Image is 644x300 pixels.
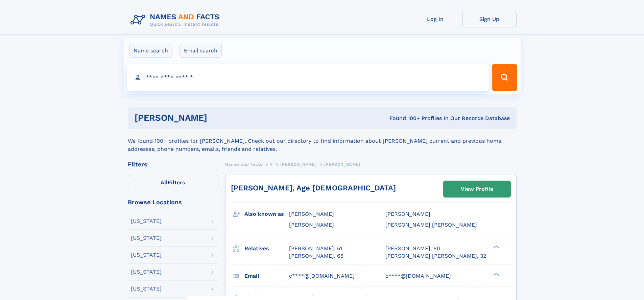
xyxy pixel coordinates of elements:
[128,11,225,29] img: Logo Names and Facts
[244,208,289,220] h3: Also known as
[225,160,262,168] a: Names and Facts
[129,44,172,58] label: Name search
[131,286,162,292] div: [US_STATE]
[244,243,289,254] h3: Relatives
[127,64,489,91] input: search input
[131,269,162,275] div: [US_STATE]
[492,272,500,276] div: ❯
[128,129,517,153] div: We found 100+ profiles for [PERSON_NAME]. Check out our directory to find information about [PERS...
[128,199,218,205] div: Browse Locations
[280,160,316,168] a: [PERSON_NAME]
[408,11,462,27] a: Log In
[289,211,334,217] span: [PERSON_NAME]
[385,211,430,217] span: [PERSON_NAME]
[231,184,396,192] a: [PERSON_NAME], Age [DEMOGRAPHIC_DATA]
[131,252,162,258] div: [US_STATE]
[270,160,273,168] a: V
[324,162,360,167] span: [PERSON_NAME]
[444,181,510,197] a: View Profile
[161,179,168,186] span: All
[131,218,162,224] div: [US_STATE]
[135,114,299,122] h1: [PERSON_NAME]
[131,235,162,241] div: [US_STATE]
[128,161,218,167] div: Filters
[492,245,500,249] div: ❯
[244,270,289,282] h3: Email
[128,175,218,191] label: Filters
[461,181,493,197] div: View Profile
[280,162,316,167] span: [PERSON_NAME]
[385,245,440,252] a: [PERSON_NAME], 90
[462,11,517,27] a: Sign Up
[298,115,510,122] div: Found 100+ Profiles In Our Records Database
[492,64,517,91] button: Search Button
[289,222,334,228] span: [PERSON_NAME]
[289,245,342,252] a: [PERSON_NAME], 51
[180,44,222,58] label: Email search
[385,222,477,228] span: [PERSON_NAME] [PERSON_NAME]
[289,252,343,260] a: [PERSON_NAME], 65
[270,162,273,167] span: V
[385,252,486,260] a: [PERSON_NAME] [PERSON_NAME], 32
